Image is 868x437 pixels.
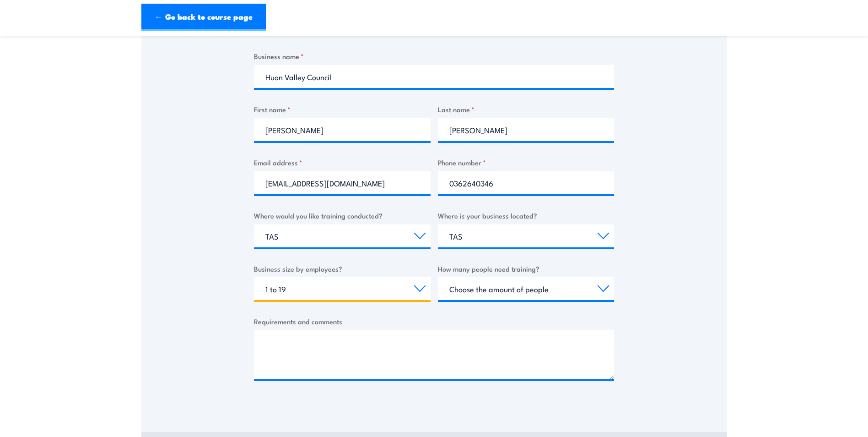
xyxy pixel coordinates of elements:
[254,51,614,61] label: Business name
[254,104,431,115] label: First name
[438,210,615,221] label: Where is your business located?
[254,263,431,274] label: Business size by employees?
[254,210,431,221] label: Where would you like training conducted?
[438,157,615,168] label: Phone number
[141,4,266,31] a: ← Go back to course page
[254,316,614,327] label: Requirements and comments
[438,263,615,274] label: How many people need training?
[254,157,431,168] label: Email address
[438,104,615,115] label: Last name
